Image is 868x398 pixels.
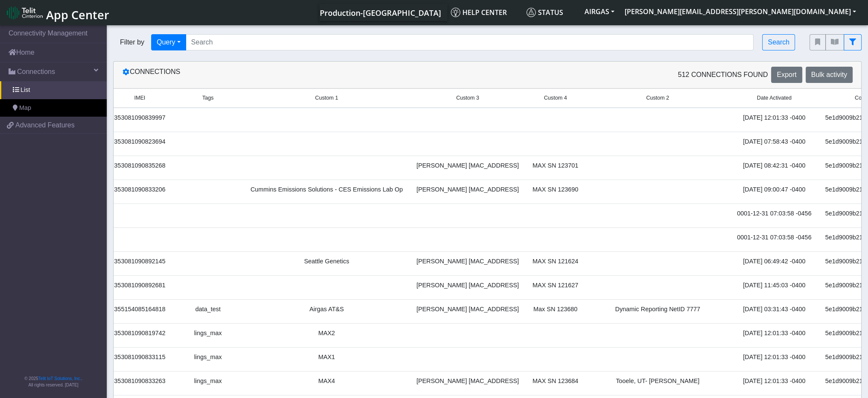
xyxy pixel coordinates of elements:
[456,94,479,102] span: Custom 3
[735,329,813,338] div: [DATE] 12:01:33 -0400
[579,4,620,19] button: AIRGAS
[249,305,405,314] div: Airgas AT&S
[112,305,167,314] div: 355154085164818
[531,305,580,314] div: Max SN 123680
[112,113,167,123] div: 353081090839997
[735,209,813,218] div: 0001-12-31 07:03:58 -0456
[320,8,441,18] span: Production-[GEOGRAPHIC_DATA]
[810,34,862,50] div: fitlers menu
[112,353,167,362] div: 353081090833115
[177,329,238,338] div: lings_max
[544,94,567,102] span: Custom 4
[112,161,167,171] div: 353081090835268
[447,4,523,21] a: Help center
[531,281,580,290] div: MAX SN 121627
[735,185,813,195] div: [DATE] 09:00:47 -0400
[112,185,167,195] div: 353081090833206
[177,305,238,314] div: data_test
[735,161,813,171] div: [DATE] 08:42:31 -0400
[735,257,813,266] div: [DATE] 06:49:42 -0400
[531,161,580,171] div: MAX SN 123701
[19,103,31,113] span: Map
[806,67,853,83] button: Bulk activity
[735,233,813,242] div: 0001-12-31 07:03:58 -0456
[451,8,460,17] img: knowledge.svg
[415,161,520,171] div: [PERSON_NAME] [MAC_ADDRESS]
[112,281,167,290] div: 353081090892681
[38,376,81,381] a: Telit IoT Solutions, Inc.
[735,305,813,314] div: [DATE] 03:31:43 -0400
[451,8,507,17] span: Help center
[526,8,536,17] img: status.svg
[735,137,813,147] div: [DATE] 07:58:43 -0400
[202,94,214,102] span: Tags
[735,113,813,123] div: [DATE] 12:01:33 -0400
[590,305,725,314] div: Dynamic Reporting NetID 7777
[7,6,43,20] img: logo-telit-cinterion-gw-new.png
[319,4,441,21] a: Your current platform instance
[523,4,579,21] a: Status
[112,377,167,386] div: 353081090833263
[249,329,405,338] div: MAX2
[46,7,109,23] span: App Center
[777,71,796,78] span: Export
[20,85,30,95] span: List
[415,305,520,314] div: [PERSON_NAME] [MAC_ADDRESS]
[620,4,861,19] button: [PERSON_NAME][EMAIL_ADDRESS][PERSON_NAME][DOMAIN_NAME]
[757,94,792,102] span: Date Activated
[17,67,55,77] span: Connections
[177,353,238,362] div: lings_max
[771,67,802,83] button: Export
[249,377,405,386] div: MAX4
[415,257,520,266] div: [PERSON_NAME] [MAC_ADDRESS]
[15,120,75,130] span: Advanced Features
[646,94,669,102] span: Custom 2
[134,94,145,102] span: IMEI
[415,281,520,290] div: [PERSON_NAME] [MAC_ADDRESS]
[735,353,813,362] div: [DATE] 12:01:33 -0400
[249,185,405,195] div: Cummins Emissions Solutions - CES Emissions Lab Op
[116,67,488,83] div: Connections
[112,257,167,266] div: 353081090892145
[151,34,186,50] button: Query
[531,377,580,386] div: MAX SN 123684
[113,37,151,47] span: Filter by
[186,34,754,50] input: Search...
[177,377,238,386] div: lings_max
[415,377,520,386] div: [PERSON_NAME] [MAC_ADDRESS]
[590,377,725,386] div: Tooele, UT- [PERSON_NAME]
[735,377,813,386] div: [DATE] 12:01:33 -0400
[531,257,580,266] div: MAX SN 121624
[762,34,795,50] button: Search
[7,3,108,22] a: App Center
[735,281,813,290] div: [DATE] 11:45:03 -0400
[249,353,405,362] div: MAX1
[415,185,520,195] div: [PERSON_NAME] [MAC_ADDRESS]
[249,257,405,266] div: Seattle Genetics
[531,185,580,195] div: MAX SN 123690
[315,94,338,102] span: Custom 1
[112,329,167,338] div: 353081090819742
[678,70,768,80] span: 512 Connections found
[112,137,167,147] div: 353081090823694
[526,8,563,17] span: Status
[811,71,847,78] span: Bulk activity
